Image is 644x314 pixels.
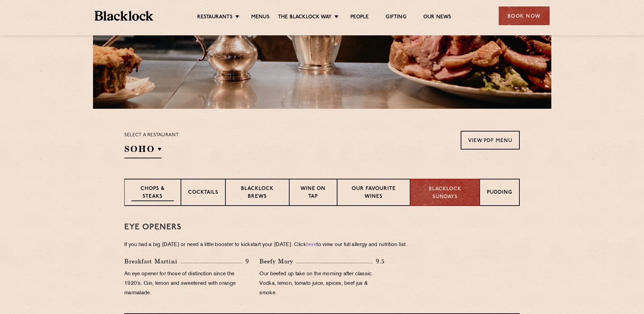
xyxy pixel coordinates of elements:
a: View PDF Menu [461,131,520,150]
a: People [350,14,369,21]
p: 9 [242,257,249,266]
p: Blacklock Brews [233,185,282,201]
p: Select a restaurant [124,131,179,140]
a: Restaurants [197,14,233,21]
a: Menus [251,14,270,21]
p: Cocktails [188,189,218,197]
div: Book Now [499,6,550,25]
h2: SOHO [124,143,162,158]
p: Wine on Tap [296,185,330,201]
img: BL_Textured_Logo-footer-cropped.svg [95,11,153,21]
p: Chops & Steaks [131,185,174,201]
p: Blacklock Sundays [417,186,473,201]
p: Our beefed up take on the morning-after classic. Vodka, lemon, tomato juice, spices, beef jus & s... [259,269,384,298]
a: here [306,242,316,247]
a: Gifting [386,14,406,21]
p: If you had a big [DATE] or need a little booster to kickstart your [DATE]. Click to view our full... [124,240,520,250]
p: Our favourite wines [344,185,403,201]
a: Our News [423,14,452,21]
p: Beefy Mary [259,257,296,266]
p: Pudding [487,189,512,197]
a: The Blacklock Way [278,14,332,21]
p: An eye opener for those of distinction since the 1920’s. Gin, lemon and sweetened with orange mar... [124,269,249,298]
p: 9.5 [372,257,385,266]
p: Breakfast Martini [124,257,181,266]
h3: Eye openers [124,223,520,232]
